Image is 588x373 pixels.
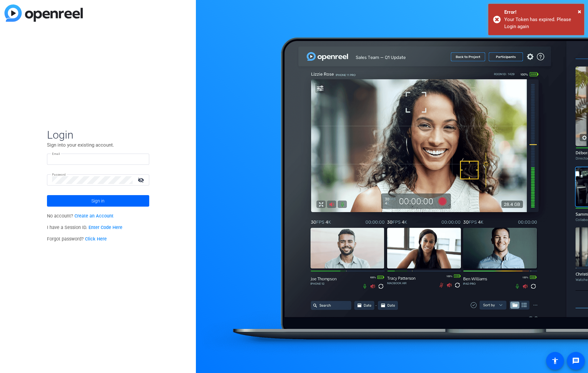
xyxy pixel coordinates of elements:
[47,236,107,242] span: Forgot password?
[85,236,107,242] a: Click Here
[504,9,579,16] div: Error!
[52,152,60,156] mat-label: Email
[47,128,149,141] span: Login
[47,213,114,219] span: No account?
[91,193,104,209] span: Sign in
[89,225,122,230] a: Enter Code Here
[4,4,83,22] img: blue-gradient.svg
[578,8,581,15] span: ×
[551,357,559,365] mat-icon: accessibility
[504,16,579,30] div: Your Token has expired. Please Login again
[572,357,580,365] mat-icon: message
[134,175,149,185] mat-icon: visibility_off
[578,7,581,16] button: Close
[47,141,149,148] p: Sign into your existing account.
[47,225,123,230] span: I have a Session ID.
[52,173,66,176] mat-label: Password
[74,213,113,219] a: Create an Account
[47,195,149,207] button: Sign in
[52,156,144,163] input: Enter Email Address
